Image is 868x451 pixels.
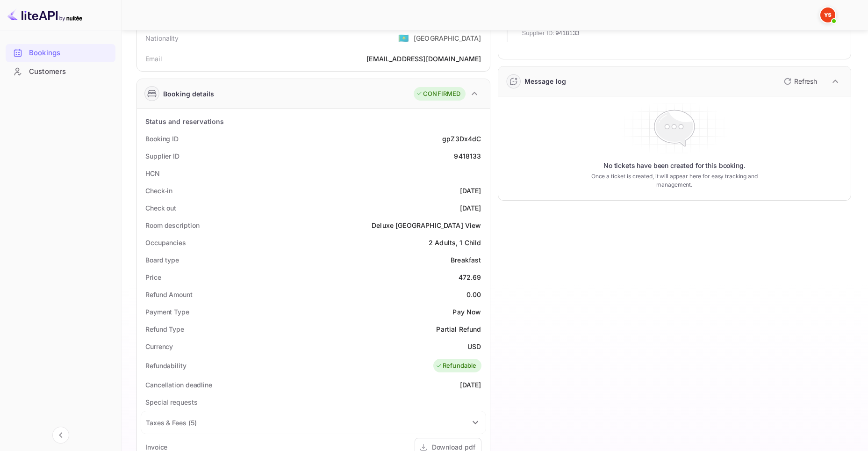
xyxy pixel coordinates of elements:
div: gpZ3Dx4dC [442,134,481,144]
div: Partial Refund [436,324,481,334]
div: 0.00 [466,290,481,299]
div: Board type [145,255,179,265]
div: 9418133 [454,151,481,161]
div: Check out [145,203,176,213]
button: Refresh [778,74,821,89]
a: Customers [6,63,115,80]
div: HCN [145,168,160,178]
div: Room description [145,220,199,230]
div: [GEOGRAPHIC_DATA] [414,33,481,43]
div: Nationality [145,33,179,43]
div: Pay Now [452,307,481,317]
div: Status and reservations [145,116,224,126]
div: 2 Adults, 1 Child [429,238,481,247]
div: [DATE] [460,203,481,213]
img: Yandex Support [820,7,835,22]
div: Email [145,54,162,64]
div: Message log [524,76,567,86]
div: Refundability [145,361,187,371]
div: Refund Type [145,324,184,334]
div: Cancellation deadline [145,380,212,390]
div: USD [467,342,481,351]
div: Booking details [163,89,214,99]
div: Price [145,272,161,282]
div: Check-in [145,186,172,196]
div: Supplier ID [145,151,179,161]
p: No tickets have been created for this booking. [603,161,746,170]
div: Refundable [436,361,477,371]
span: 9418133 [555,29,580,38]
div: Occupancies [145,238,186,247]
div: Breakfast [451,255,481,265]
div: CONFIRMED [416,89,460,99]
div: Taxes & Fees (5) [141,411,486,434]
p: Once a ticket is created, it will appear here for easy tracking and management. [580,172,769,189]
div: Customers [6,63,115,81]
div: Taxes & Fees ( 5 ) [146,418,196,428]
div: Payment Type [145,307,189,317]
span: United States [398,29,409,46]
div: Special requests [145,397,197,407]
img: LiteAPI logo [7,7,82,22]
div: Booking ID [145,134,179,144]
a: Bookings [6,44,115,61]
div: [EMAIL_ADDRESS][DOMAIN_NAME] [366,54,481,64]
span: Supplier ID: [522,29,555,38]
div: Customers [29,66,111,77]
p: Refresh [794,76,817,86]
div: Currency [145,342,173,351]
div: [DATE] [460,186,481,196]
div: Bookings [6,44,115,62]
div: Bookings [29,48,111,58]
div: [DATE] [460,380,481,390]
button: Collapse navigation [52,427,69,444]
div: Refund Amount [145,290,193,299]
div: 472.69 [459,272,481,282]
div: Deluxe [GEOGRAPHIC_DATA] View [372,220,481,230]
